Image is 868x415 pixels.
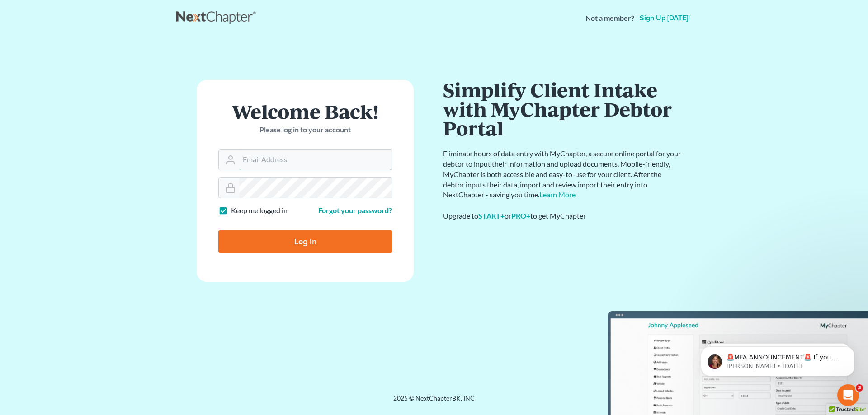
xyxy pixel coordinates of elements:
[218,102,392,121] h1: Welcome Back!
[231,205,288,216] label: Keep me logged in
[318,206,392,214] a: Forgot your password?
[638,14,692,22] a: Sign up [DATE]!
[176,394,692,410] div: 2025 © NextChapterBK, INC
[218,125,392,135] p: Please log in to your account
[443,80,683,138] h1: Simplify Client Intake with MyChapter Debtor Portal
[687,327,868,391] iframe: Intercom notifications message
[239,150,392,170] input: Email Address
[511,211,530,220] a: PRO+
[539,190,576,199] a: Learn More
[837,384,859,406] iframe: Intercom live chat
[218,230,392,253] input: Log In
[443,149,683,200] p: Eliminate hours of data entry with MyChapter, a secure online portal for your debtor to input the...
[856,384,863,392] span: 3
[478,211,505,220] a: START+
[585,13,634,23] strong: Not a member?
[443,211,683,221] div: Upgrade to or to get MyChapter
